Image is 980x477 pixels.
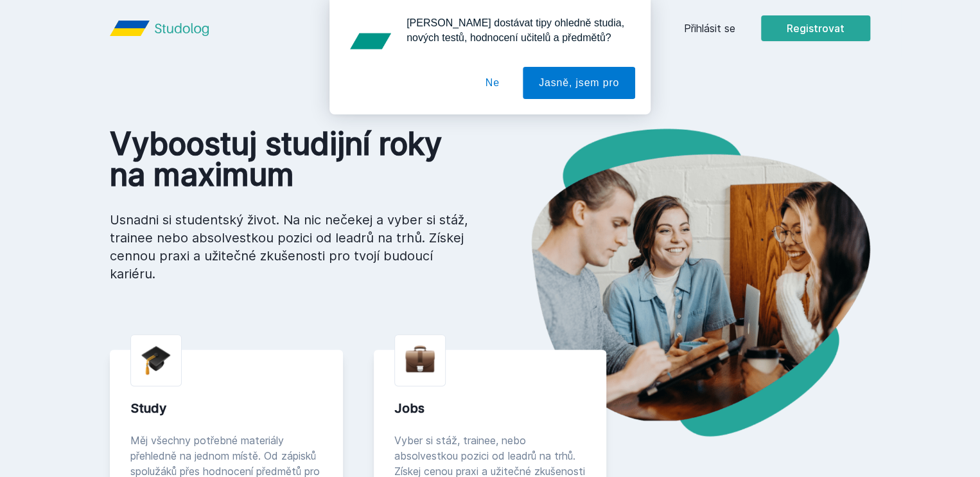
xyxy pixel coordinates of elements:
button: Jasně, jsem pro [523,67,635,99]
img: notification icon [345,15,396,67]
button: Ne [469,67,516,99]
img: hero.png [490,129,870,437]
h1: Vyboostuj studijní roky na maximum [110,129,469,190]
div: Study [130,399,322,417]
p: Usnadni si studentský život. Na nic nečekej a vyber si stáž, trainee nebo absolvestkou pozici od ... [110,211,469,283]
img: graduation-cap.png [141,345,171,375]
div: Jobs [394,399,586,417]
div: [PERSON_NAME] dostávat tipy ohledně studia, nových testů, hodnocení učitelů a předmětů? [396,15,635,45]
img: briefcase.png [405,343,435,375]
